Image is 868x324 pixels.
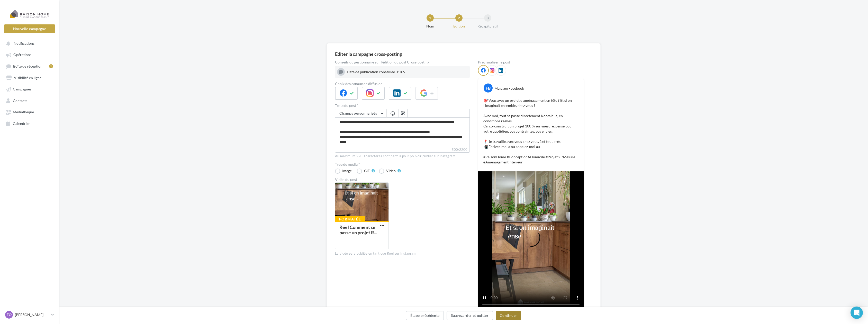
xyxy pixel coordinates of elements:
[3,119,56,128] a: Calendrier
[49,64,53,68] div: 1
[455,14,463,22] div: 2
[3,84,56,94] a: Campagnes
[386,169,396,173] div: Vidéo
[3,73,56,82] a: Visibilité en ligne
[335,216,365,222] div: Formatée
[471,24,504,29] div: Récapitulatif
[13,98,27,103] span: Contacts
[335,82,470,86] label: Choix des canaux de diffusion
[335,154,470,159] div: Au maximum 2200 caractères sont permis pour pouvoir publier sur Instagram
[13,53,31,57] span: Opérations
[13,110,34,114] span: Médiathèque
[414,24,447,29] div: Nom
[496,311,521,320] button: Continuer
[335,163,470,166] label: Type de média *
[342,169,352,173] div: Image
[484,84,493,92] div: FB
[13,87,31,91] span: Campagnes
[339,224,377,235] div: Réel Comment se passe un projet R...
[3,50,56,59] a: Opérations
[851,307,863,319] div: Open Intercom Messenger
[442,24,475,29] div: Edition
[483,98,578,165] p: 🎯 Vous avez un projet d’aménagement en tête ? Et si on l’imaginait ensemble, chez vous ? Avec moi...
[339,111,377,115] span: Champs personnalisés
[14,76,41,80] span: Visibilité en ligne
[13,64,42,68] span: Boîte de réception
[13,121,30,126] span: Calendrier
[335,178,470,181] div: Vidéo du post
[335,52,402,56] div: Editer la campagne cross-posting
[427,14,434,22] div: 1
[478,60,584,64] div: Prévisualiser le post
[4,310,55,320] a: Fo [PERSON_NAME]
[447,311,493,320] button: Sauvegarder et quitter
[364,169,370,173] div: GIF
[494,86,524,91] div: Ma page Facebook
[4,24,55,33] button: Nouvelle campagne
[335,60,470,64] div: Conseils du gestionnaire sur l'édition du post Cross-posting
[484,14,491,22] div: 3
[15,312,49,317] p: [PERSON_NAME]
[3,107,56,116] a: Médiathèque
[335,251,470,256] div: La vidéo sera publiée en tant que Reel sur Instagram
[7,312,12,317] span: Fo
[406,311,444,320] button: Étape précédente
[3,96,56,105] a: Contacts
[3,61,56,71] a: Boîte de réception1
[14,41,34,45] span: Notifications
[335,104,470,107] label: Texte du post *
[335,109,386,118] button: Champs personnalisés
[3,39,54,48] button: Notifications
[347,69,468,75] div: Date de publication conseillée 01/09.
[335,147,470,153] label: 500/2200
